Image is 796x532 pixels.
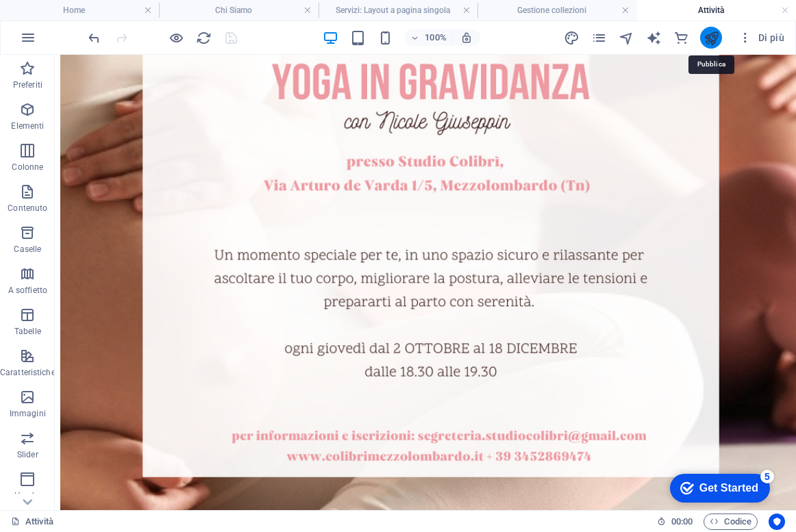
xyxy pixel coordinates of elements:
[8,285,47,296] p: A soffietto
[40,15,99,27] div: Get Started
[590,29,607,46] button: pages
[646,30,662,46] i: AI Writer
[738,31,784,45] span: Di più
[86,30,102,46] i: Annulla: Modifica immagine (Ctrl+Z)
[14,490,42,501] p: Header
[563,29,580,46] button: design
[618,29,634,46] button: navigator
[671,514,693,530] span: 00 00
[404,29,453,46] button: 100%
[637,3,796,18] h4: Attività
[11,121,44,131] p: Elementi
[12,162,43,173] p: Colonne
[101,3,115,16] div: 5
[769,514,785,530] button: Usercentrics
[425,29,447,46] h6: 100%
[10,408,46,419] p: Immagini
[14,326,41,337] p: Tabelle
[86,29,102,46] button: undo
[8,203,47,214] p: Contenuto
[681,516,683,527] span: :
[645,29,662,46] button: text_generator
[196,30,212,46] i: Ricarica la pagina
[195,29,212,46] button: reload
[17,449,38,460] p: Slider
[673,29,689,46] button: commerce
[159,3,318,18] h4: Chi Siamo
[673,30,689,46] i: E-commerce
[591,30,607,46] i: Pagine (Ctrl+Alt+S)
[657,514,693,530] h6: Tempo sessione
[460,31,473,44] i: Quando ridimensioni, regola automaticamente il livello di zoom in modo che corrisponda al disposi...
[733,27,790,49] button: Di più
[11,514,53,530] a: Fai clic per annullare la selezione. Doppio clic per aprire le pagine
[168,29,184,46] button: Clicca qui per lasciare la modalità di anteprima e continuare la modifica
[619,30,634,46] i: Navigatore
[477,3,636,18] h4: Gestione collezioni
[14,244,41,255] p: Caselle
[700,27,722,49] button: publish
[13,79,42,90] p: Preferiti
[319,3,477,18] h4: Servizi: Layout a pagina singola
[11,7,111,36] div: Get Started 5 items remaining, 0% complete
[710,514,751,530] span: Codice
[704,514,758,530] button: Codice
[564,30,580,46] i: Design (Ctrl+Alt+Y)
